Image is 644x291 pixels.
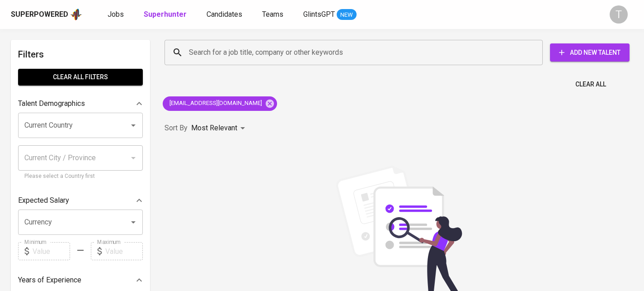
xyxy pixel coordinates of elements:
h6: Filters [18,47,143,62]
button: Add New Talent [550,43,630,62]
input: Value [105,242,143,260]
div: Most Relevant [191,120,248,137]
p: Sort By [165,123,188,134]
span: Candidates [207,10,242,19]
img: app logo [70,8,82,21]
a: Superhunter [144,9,188,20]
p: Please select a Country first [24,172,136,181]
a: Superpoweredapp logo [11,8,82,21]
span: Add New Talent [557,47,622,58]
div: T [610,5,628,24]
div: Years of Experience [18,271,143,289]
div: [EMAIL_ADDRESS][DOMAIN_NAME] [163,96,277,111]
p: Most Relevant [191,123,237,134]
span: [EMAIL_ADDRESS][DOMAIN_NAME] [163,99,268,108]
p: Talent Demographics [18,98,85,109]
a: GlintsGPT NEW [303,9,357,20]
span: Jobs [108,10,124,19]
input: Value [33,242,70,260]
b: Superhunter [144,10,187,19]
p: Expected Salary [18,195,69,206]
button: Open [127,216,140,229]
a: Candidates [207,9,244,20]
button: Clear All filters [18,69,143,86]
a: Jobs [108,9,126,20]
a: Teams [262,9,285,20]
p: Years of Experience [18,275,81,286]
div: Superpowered [11,10,68,20]
button: Clear All [572,76,610,93]
span: Clear All filters [25,72,136,83]
span: NEW [337,10,357,19]
div: Talent Demographics [18,95,143,113]
span: Clear All [575,79,606,90]
div: Expected Salary [18,191,143,210]
span: Teams [262,10,283,19]
span: GlintsGPT [303,10,335,19]
button: Open [127,119,140,132]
